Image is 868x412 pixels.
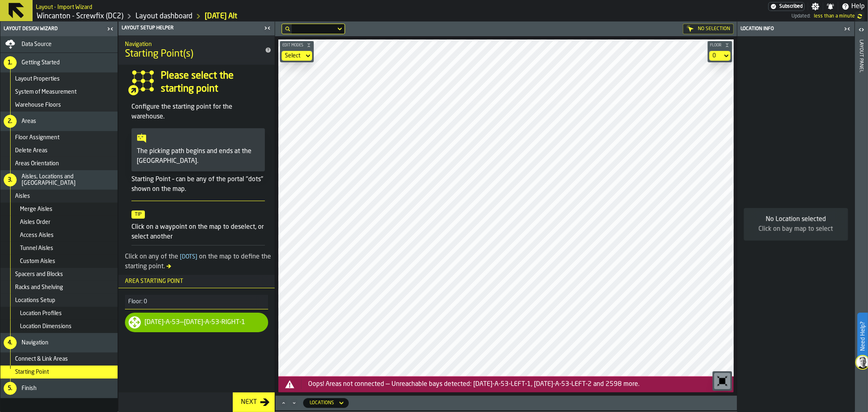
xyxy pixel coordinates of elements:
[851,2,865,11] span: Help
[0,307,118,320] li: menu Location Profiles
[285,53,301,59] div: DropdownMenuValue-none
[0,112,118,131] li: menu Areas
[4,382,17,395] div: 5.
[0,203,118,216] li: menu Merge Aisles
[750,215,842,224] div: No Location selected
[22,118,36,125] span: Areas
[713,53,719,59] div: DropdownMenuValue-default-floor
[22,385,37,392] span: Finish
[15,271,63,278] span: Spacers and Blocks
[195,254,197,260] span: ]
[278,376,734,392] div: alert-Oops! Areas not connected — Unreachable bays detected: APR1-A-53-LEFT-1, APR1-A-53-LEFT-2 a...
[20,323,72,330] span: Location Dimensions
[125,252,271,272] div: Click on any of the on the map to define the starting point.
[0,157,118,170] li: menu Areas Orientation
[310,400,334,406] div: DropdownMenuValue-locations
[22,59,60,66] span: Getting Started
[308,379,727,389] div: Oops! Areas not connected — Unreachable bays detected: [DATE]-A-53-LEFT-1, [DATE]-A-53-LEFT-2 and...
[105,24,116,34] label: button-toggle-Close me
[118,22,275,35] header: Layout Setup Helper
[737,22,855,36] header: Location Info
[0,85,118,99] li: menu System of Measurement
[0,353,118,366] li: menu Connect & Link Areas
[4,56,17,69] div: 1.
[15,89,77,95] span: System of Measurement
[683,24,734,34] div: No Selection
[750,224,842,234] div: Click on bay map to select
[716,375,729,388] svg: Reset zoom and position
[0,229,118,242] li: menu Access Aisles
[855,22,868,412] header: Layout panel
[0,281,118,294] li: menu Racks and Shelving
[131,222,265,242] p: Click on a waypoint on the map to deselect, or select another
[125,298,147,305] span: Floor: 0
[15,297,55,304] span: Locations Setup
[125,48,193,61] span: Starting Point(s)
[0,294,118,307] li: menu Locations Setup
[0,170,118,190] li: menu Aisles, Locations and Bays
[779,4,802,9] span: Subscribed
[205,12,237,21] a: link-to-/wh/i/63e073f5-5036-4912-aacb-dea34a669cb3/import/layout/7877a774-5993-4aae-8e1b-f2461d0e...
[233,392,275,412] button: button-Next
[791,13,811,19] span: Updated:
[118,275,275,288] h3: title-section-Area Starting point
[20,310,62,317] span: Location Profiles
[118,35,275,65] div: title-Starting Point(s)
[4,173,17,186] div: 3.
[823,2,838,11] label: button-toggle-Notifications
[15,147,48,154] span: Delete Areas
[15,160,59,167] span: Areas Orientation
[20,219,50,226] span: Aisles Order
[289,399,299,407] button: Minimize
[303,398,349,408] div: DropdownMenuValue-locations
[856,23,867,38] label: button-toggle-Open
[0,255,118,268] li: menu Custom Aisles
[708,41,732,49] button: button-
[15,102,61,108] span: Warehouse Floors
[739,26,842,32] div: Location Info
[858,313,867,359] label: Need Help?
[131,102,265,122] p: Configure the starting point for the warehouse.
[0,333,118,353] li: menu Navigation
[0,53,118,72] li: menu Getting Started
[20,232,54,239] span: Access Aisles
[161,70,265,96] h4: Please select the starting point
[713,371,732,391] div: button-toolbar-undefined
[280,41,314,49] button: button-
[0,379,118,398] li: menu Finish
[15,284,63,291] span: Racks and Shelving
[0,320,118,333] li: menu Location Dimensions
[137,147,260,166] p: The picking path begins and ends at the [GEOGRAPHIC_DATA].
[120,25,262,31] div: Layout Setup Helper
[768,2,805,11] div: Menu Subscription
[281,43,305,48] span: Edit Modes
[0,242,118,255] li: menu Tunnel Aisles
[859,38,864,410] div: Layout panel
[180,254,182,260] span: [
[709,51,730,61] div: DropdownMenuValue-default-floor
[15,193,30,199] span: Aisles
[0,366,118,379] li: menu Starting Point
[37,12,123,21] a: link-to-/wh/i/63e073f5-5036-4912-aacb-dea34a669cb3
[20,206,52,213] span: Merge Aisles
[814,13,855,19] span: 22/09/2025, 10:26:57
[15,134,59,141] span: Floor Assignment
[22,173,114,186] span: Aisles, Locations and [GEOGRAPHIC_DATA]
[808,2,823,11] label: button-toggle-Settings
[36,11,414,21] nav: Breadcrumb
[0,144,118,157] li: menu Delete Areas
[36,2,92,11] h2: Sub Title
[136,12,192,21] a: link-to-/wh/i/63e073f5-5036-4912-aacb-dea34a669cb3/designer
[0,190,118,203] li: menu Aisles
[15,369,49,375] span: Starting Point
[118,278,183,285] span: Area Starting point
[0,72,118,85] li: menu Layout Properties
[125,39,255,48] h2: Sub Title
[184,318,245,327] div: [DATE]-A-53-RIGHT-1
[15,356,68,362] span: Connect & Link Areas
[0,216,118,229] li: menu Aisles Order
[285,26,290,31] div: hide filter
[279,399,289,407] button: Maximize
[842,24,853,34] label: button-toggle-Close me
[22,340,48,346] span: Navigation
